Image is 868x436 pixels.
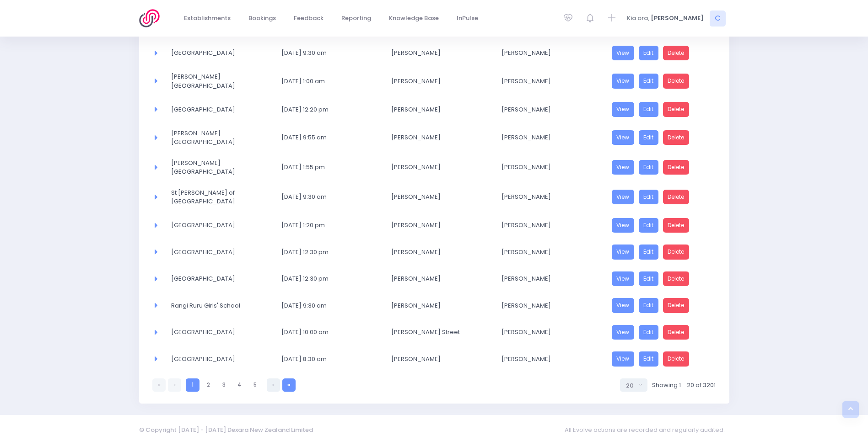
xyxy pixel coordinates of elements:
span: [PERSON_NAME] [391,105,477,114]
td: <a href="https://3sfl.stjis.org.nz/booking/a553192a-b94b-40bd-93ab-e5b93afe22a3" class="btn btn-p... [606,182,716,212]
a: Bookings [241,10,284,27]
span: [PERSON_NAME] [391,248,477,257]
a: 5 [248,378,262,392]
span: [GEOGRAPHIC_DATA] [171,105,257,114]
td: <a href="https://3sfl.stjis.org.nz/booking/1b6ec19c-42d1-4367-9f15-675c3dbbd58d" class="btn btn-p... [606,212,716,239]
td: Rebecca Brook [496,66,606,96]
span: [DATE] 1:55 pm [281,163,367,172]
td: <a href="https://3sfl.stjis.org.nz/booking/a9d72ed0-217d-4e0e-849a-151539a75902" class="btn btn-p... [606,266,716,292]
span: [PERSON_NAME] [391,133,477,142]
span: [GEOGRAPHIC_DATA] [171,328,257,337]
td: Hagley Community College [165,346,275,372]
a: Previous [168,378,181,392]
a: Last [282,378,296,392]
span: [PERSON_NAME][GEOGRAPHIC_DATA] [171,72,257,90]
a: Delete [663,190,690,205]
span: [GEOGRAPHIC_DATA] [171,48,257,58]
td: Rangi Ruru Girls' School [165,292,275,319]
td: Alicia Poroa [385,96,496,123]
a: Reporting [334,10,379,27]
span: [DATE] 12:30 pm [281,274,367,283]
td: 30 August 2019 12:30 pm [275,239,386,266]
a: Delete [663,74,690,89]
a: Edit [639,160,659,175]
a: View [612,46,635,61]
a: Edit [639,74,659,89]
span: [GEOGRAPHIC_DATA] [171,221,257,230]
span: Bookings [248,14,276,23]
td: Kingslea School [165,239,275,266]
a: Delete [663,218,690,233]
a: View [612,74,635,89]
td: Bridget Bruorton [385,239,496,266]
td: Rebecca Brook [496,96,606,123]
span: [PERSON_NAME] [501,221,587,230]
a: Edit [639,102,659,117]
a: Delete [663,46,690,61]
td: 27 May 2019 1:00 am [275,66,386,96]
span: [PERSON_NAME] [501,301,587,310]
span: [PERSON_NAME] [501,133,587,142]
span: Showing 1 - 20 of 3201 [652,381,716,390]
td: Rebecca Brook [496,292,606,319]
td: 21 October 2019 8:30 am [275,346,386,372]
span: © Copyright [DATE] - [DATE] Dexara New Zealand Limited [139,425,313,434]
span: Establishments [184,14,231,23]
span: InPulse [457,14,478,23]
span: [PERSON_NAME] [501,328,587,337]
a: Edit [639,190,659,205]
td: Rebecca Brook [496,153,606,182]
a: Delete [663,325,690,340]
span: [PERSON_NAME] [501,163,587,172]
td: Rebecca Brook [496,319,606,346]
td: Marian College [165,153,275,182]
span: [PERSON_NAME] [391,192,477,202]
span: Knowledge Base [389,14,439,23]
td: Amy Christie [385,123,496,153]
td: St Margaret's College [165,40,275,67]
a: Edit [639,130,659,145]
div: 20 [626,381,636,390]
td: Haeata Community Campus [165,96,275,123]
a: Edit [639,325,659,340]
a: Delete [663,245,690,260]
td: Rebecca Brook [496,346,606,372]
a: 1 [186,378,199,392]
td: <a href="https://3sfl.stjis.org.nz/booking/7ac137b8-7ad7-4b74-86d2-a7f9282a1be6" class="btn btn-p... [606,346,716,372]
span: [PERSON_NAME] [501,274,587,283]
a: View [612,245,635,260]
a: Edit [639,245,659,260]
button: Select page size [620,378,647,392]
span: [DATE] 12:30 pm [281,248,367,257]
a: View [612,351,635,367]
td: Andrew Auimatagi [385,182,496,212]
span: [DATE] 12:20 pm [281,105,367,114]
a: Delete [663,271,690,287]
td: 24 July 2019 1:55 pm [275,153,386,182]
a: Edit [639,351,659,367]
td: Felicia McCrone [496,123,606,153]
a: Feedback [286,10,331,27]
img: Logo [139,9,165,27]
td: Burnside High School [165,66,275,96]
span: [DATE] 10:00 am [281,328,367,337]
td: Shayne Cockburn [496,266,606,292]
a: 3 [217,378,231,392]
td: 20 May 2019 9:30 am [275,40,386,67]
td: Tania Swann [385,212,496,239]
td: <a href="https://3sfl.stjis.org.nz/booking/12628395-b4ce-4cc9-ae58-1271afcb1727" class="btn btn-p... [606,319,716,346]
span: St [PERSON_NAME] of [GEOGRAPHIC_DATA] [171,188,257,206]
a: Edit [639,218,659,233]
td: <a href="https://3sfl.stjis.org.nz/booking/75b8f029-6360-4ff2-963f-1e66a3439f14" class="btn btn-p... [606,40,716,67]
a: 4 [233,378,246,392]
a: Edit [639,298,659,313]
a: Knowledge Base [382,10,447,27]
td: <a href="https://3sfl.stjis.org.nz/booking/5b836cc2-628d-4517-9d1a-f52301e283a2" class="btn btn-p... [606,292,716,319]
span: Rangi Ruru Girls' School [171,301,257,310]
a: Delete [663,298,690,313]
a: View [612,160,635,175]
td: 2 September 2019 12:30 pm [275,266,386,292]
span: [PERSON_NAME] [501,192,587,202]
td: Sarah Southen [385,153,496,182]
a: Delete [663,351,690,367]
